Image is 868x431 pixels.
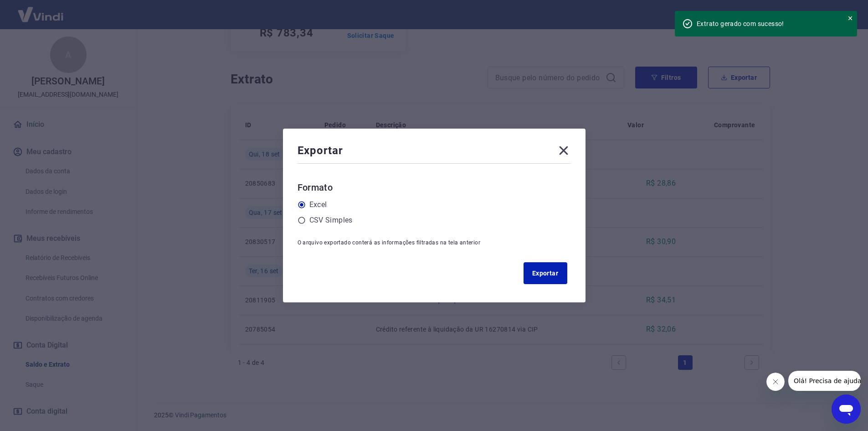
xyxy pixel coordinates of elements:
[298,143,571,161] div: Exportar
[697,19,836,28] div: Extrato gerado com sucesso!
[524,262,567,284] button: Exportar
[5,6,77,14] span: Olá! Precisa de ajuda?
[309,199,327,210] label: Excel
[309,215,353,226] label: CSV Simples
[766,373,785,391] iframe: Fechar mensagem
[298,239,481,246] span: O arquivo exportado conterá as informações filtradas na tela anterior
[832,395,861,424] iframe: Botão para abrir a janela de mensagens
[298,180,571,195] h6: Formato
[788,371,861,391] iframe: Mensagem da empresa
